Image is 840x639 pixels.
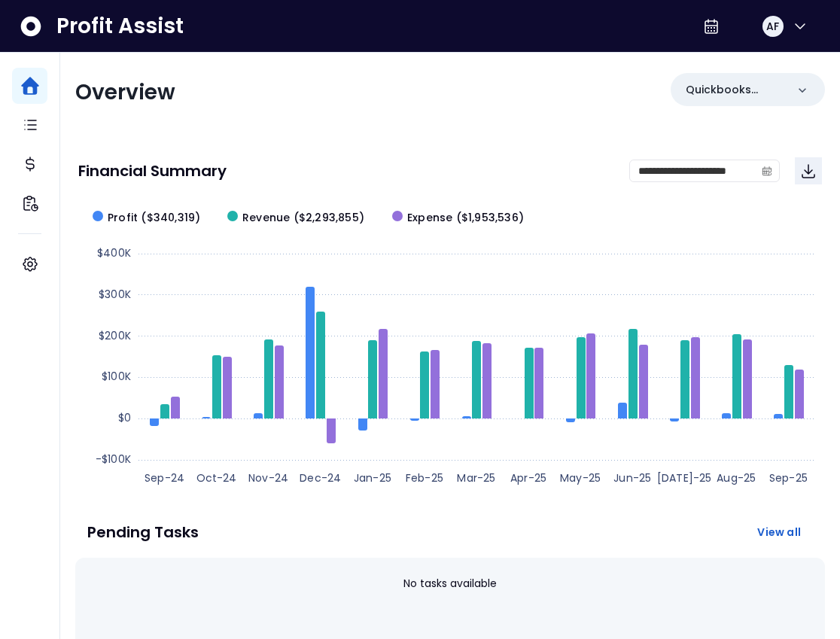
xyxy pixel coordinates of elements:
span: Overview [75,78,175,107]
text: Oct-24 [196,470,237,485]
text: $300K [99,287,131,302]
text: -$100K [96,452,131,467]
p: Pending Tasks [87,525,199,540]
span: View all [757,525,801,540]
text: Apr-25 [510,470,546,485]
button: Download [795,157,822,184]
text: Jan-25 [354,470,391,485]
text: Nov-24 [248,470,288,485]
text: Dec-24 [300,470,341,485]
svg: calendar [762,166,772,176]
span: AF [766,19,779,34]
div: No tasks available [87,564,813,604]
text: Mar-25 [457,470,495,485]
text: Aug-25 [717,470,756,485]
text: $400K [97,245,131,260]
text: Jun-25 [613,470,651,485]
span: Revenue ($2,293,855) [242,210,364,226]
text: $0 [118,410,131,425]
button: View all [745,519,813,546]
text: [DATE]-25 [657,470,712,485]
text: $200K [99,328,131,343]
text: $100K [102,369,131,384]
text: Feb-25 [406,470,443,485]
text: Sep-24 [145,470,184,485]
p: Financial Summary [78,163,227,178]
span: Profit Assist [56,13,184,40]
span: Profit ($340,319) [108,210,200,226]
text: May-25 [560,470,601,485]
text: Sep-25 [769,470,808,485]
span: Expense ($1,953,536) [407,210,524,226]
p: Quickbooks Online [686,82,786,98]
